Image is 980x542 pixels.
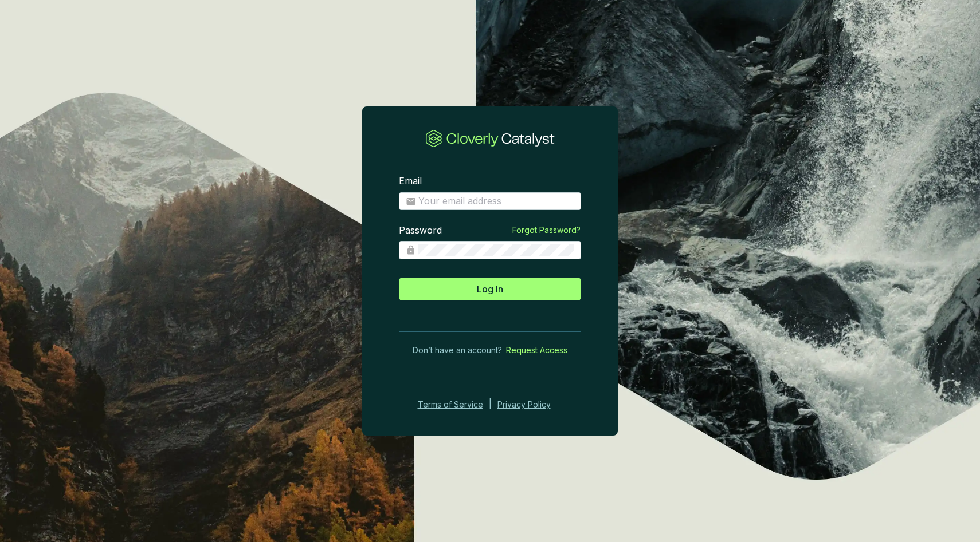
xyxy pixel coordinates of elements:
[399,175,422,188] label: Email
[489,398,492,412] div: |
[413,343,502,357] span: Don’t have an account?
[497,398,566,412] a: Privacy Policy
[414,398,483,412] a: Terms of Service
[418,244,574,256] input: Password
[399,224,442,237] label: Password
[399,278,581,300] button: Log In
[418,195,574,208] input: Email
[512,224,581,236] a: Forgot Password?
[506,343,567,357] a: Request Access
[477,282,503,296] span: Log In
